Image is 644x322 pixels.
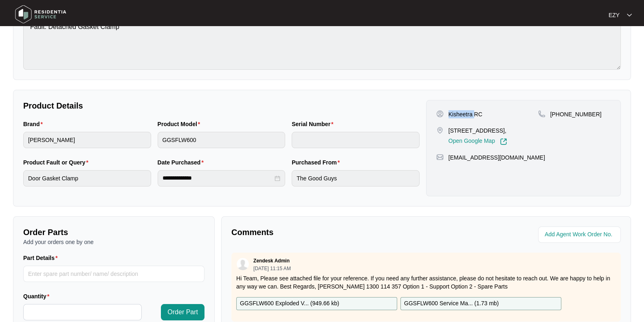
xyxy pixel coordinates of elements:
[436,110,444,118] img: user-pin
[23,100,420,111] p: Product Details
[448,110,482,118] p: Kisheetra RC
[163,174,273,182] input: Date Purchased
[23,170,151,187] input: Product Fault or Query
[23,254,61,262] label: Part Details
[436,127,444,134] img: map-pin
[550,110,602,118] p: [PHONE_NUMBER]
[237,258,249,270] img: user.svg
[538,110,545,118] img: map-pin
[292,120,336,128] label: Serial Number
[627,13,632,17] img: dropdown arrow
[158,158,207,167] label: Date Purchased
[240,299,339,308] p: GGSFLW600 Exploded V... ( 949.66 kb )
[609,11,620,19] p: EZY
[500,138,507,145] img: Link-External
[158,132,286,148] input: Product Model
[23,132,151,148] input: Brand
[158,120,204,128] label: Product Model
[23,15,621,70] textarea: Fault: Detached Gasket Clamp
[404,299,499,308] p: GGSFLW600 Service Ma... ( 1.73 mb )
[448,138,507,145] a: Open Google Map
[253,266,291,271] p: [DATE] 11:15 AM
[23,120,46,128] label: Brand
[161,304,204,320] button: Order Part
[167,307,198,317] span: Order Part
[448,153,545,162] p: [EMAIL_ADDRESS][DOMAIN_NAME]
[292,170,420,187] input: Purchased From
[448,127,507,135] p: [STREET_ADDRESS],
[253,258,290,264] p: Zendesk Admin
[231,227,420,238] p: Comments
[23,238,204,246] p: Add your orders one by one
[436,153,444,161] img: map-pin
[236,274,616,291] p: Hi Team, Please see attached file for your reference. If you need any further assistance, please ...
[292,132,420,148] input: Serial Number
[23,266,204,282] input: Part Details
[23,292,53,300] label: Quantity
[23,227,204,238] p: Order Parts
[545,230,616,240] input: Add Agent Work Order No.
[24,304,141,320] input: Quantity
[12,2,69,27] img: residentia service logo
[23,158,92,167] label: Product Fault or Query
[292,158,343,167] label: Purchased From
